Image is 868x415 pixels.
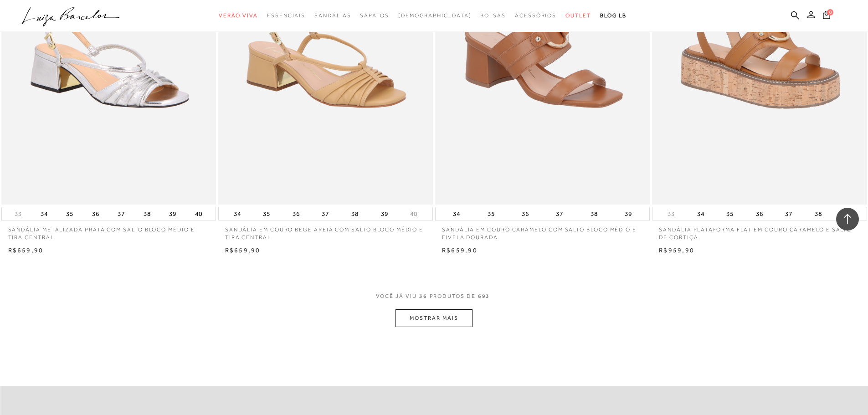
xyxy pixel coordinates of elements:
[378,207,391,220] button: 39
[622,207,635,220] button: 39
[430,292,476,300] span: PRODUTOS DE
[600,12,627,19] span: BLOG LB
[442,246,478,254] span: R$659,90
[38,207,51,220] button: 34
[376,292,417,300] span: VOCê JÁ VIU
[166,207,179,220] button: 39
[820,10,833,22] button: 0
[782,207,795,220] button: 37
[519,207,532,220] button: 36
[141,207,154,220] button: 38
[63,207,76,220] button: 35
[553,207,566,220] button: 37
[12,210,25,218] button: 33
[267,12,305,19] span: Essenciais
[478,292,490,309] span: 693
[219,7,258,24] a: noSubCategoriesText
[231,207,244,220] button: 34
[1,220,216,241] a: SANDÁLIA METALIZADA PRATA COM SALTO BLOCO MÉDIO E TIRA CENTRAL
[694,207,707,220] button: 34
[652,220,867,241] a: SANDÁLIA PLATAFORMA FLAT EM COURO CARAMELO E SALTO DE CORTIÇA
[812,207,825,220] button: 38
[8,246,44,254] span: R$659,90
[480,7,506,24] a: noSubCategoriesText
[218,220,433,241] a: SANDÁLIA EM COURO BEGE AREIA COM SALTO BLOCO MÉDIO E TIRA CENTRAL
[319,207,332,220] button: 37
[515,12,556,19] span: Acessórios
[665,210,678,218] button: 33
[407,210,420,218] button: 40
[267,7,305,24] a: noSubCategoriesText
[360,12,389,19] span: Sapatos
[398,12,472,19] span: [DEMOGRAPHIC_DATA]
[360,7,389,24] a: noSubCategoriesText
[398,7,472,24] a: noSubCategoriesText
[600,7,627,24] a: BLOG LB
[89,207,102,220] button: 36
[565,7,591,24] a: noSubCategoriesText
[842,207,854,220] button: 39
[485,207,498,220] button: 35
[659,246,694,254] span: R$959,90
[450,207,463,220] button: 34
[192,207,205,220] button: 40
[565,12,591,19] span: Outlet
[314,7,351,24] a: noSubCategoriesText
[349,207,361,220] button: 38
[753,207,766,220] button: 36
[515,7,556,24] a: noSubCategoriesText
[588,207,601,220] button: 38
[395,309,472,327] button: MOSTRAR MAIS
[260,207,273,220] button: 35
[290,207,303,220] button: 36
[314,12,351,19] span: Sandálias
[435,220,650,241] a: SANDÁLIA EM COURO CARAMELO COM SALTO BLOCO MÉDIO E FIVELA DOURADA
[827,9,833,15] span: 0
[219,12,258,19] span: Verão Viva
[480,12,506,19] span: Bolsas
[225,246,261,254] span: R$659,90
[115,207,128,220] button: 37
[724,207,736,220] button: 35
[419,292,427,309] span: 36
